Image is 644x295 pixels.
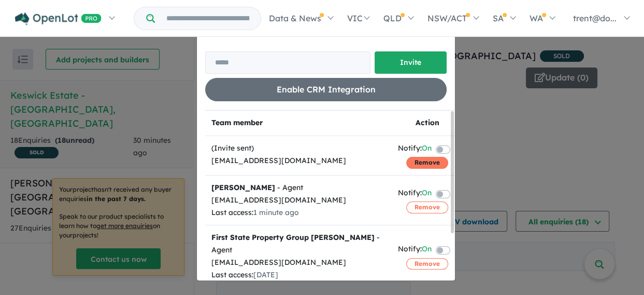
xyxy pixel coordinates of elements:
span: 1 minute ago [253,208,299,217]
div: [EMAIL_ADDRESS][DOMAIN_NAME] [211,194,385,207]
div: - Agent [211,182,385,194]
button: Remove [406,202,448,213]
span: On [422,243,432,257]
button: Invite [375,51,447,74]
button: Enable CRM Integration [205,78,447,101]
img: Openlot PRO Logo White [15,12,102,25]
span: On [422,142,432,156]
th: Team member [205,111,392,136]
div: - Agent [211,232,385,257]
div: [EMAIL_ADDRESS][DOMAIN_NAME] [211,155,385,167]
button: Remove [406,157,448,168]
th: Action [392,111,463,136]
div: Last access: [211,269,385,281]
span: On [422,187,432,201]
div: Notify: [398,243,432,257]
div: Notify: [398,142,432,156]
div: (Invite sent) [211,142,385,155]
button: Remove [406,258,448,270]
div: [EMAIL_ADDRESS][DOMAIN_NAME] [211,257,385,269]
strong: [PERSON_NAME] [211,183,275,192]
div: Last access: [211,207,385,219]
span: [DATE] [253,270,278,279]
div: Notify: [398,187,432,201]
strong: First State Property Group [PERSON_NAME] [211,233,375,242]
span: trent@do... [573,13,617,23]
input: Try estate name, suburb, builder or developer [157,7,259,30]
